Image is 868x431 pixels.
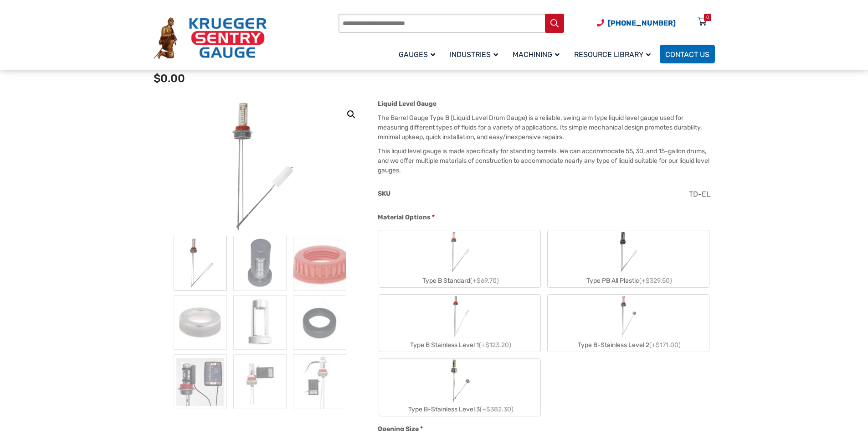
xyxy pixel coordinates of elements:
label: Type B-Stainless Level 3 [379,359,540,416]
span: (+$382.30) [480,405,514,413]
a: Gauges [393,43,444,65]
strong: Liquid Level Gauge [378,100,437,108]
a: Industries [444,43,507,65]
span: (+$69.70) [470,277,499,285]
img: Barrel Gauge - Image 5 [233,295,287,350]
img: Krueger Sentry Gauge [154,17,267,59]
div: Type PB All Plastic [548,274,709,287]
span: Contact Us [665,50,709,59]
img: Barrel Gauge - Image 6 [293,295,346,350]
span: (+$329.50) [639,277,672,285]
img: Barrel Gauge [192,99,329,236]
label: Type B-Stainless Level 2 [548,295,709,352]
img: Barrel Gauge - Image 8 [233,354,287,409]
img: PVG [233,236,287,291]
a: Phone Number (920) 434-8860 [597,17,676,29]
span: (+$171.00) [649,341,681,349]
span: SKU [378,190,390,197]
span: Industries [450,50,498,59]
span: Material Options [378,213,431,221]
span: (+$123.20) [479,341,511,349]
span: Resource Library [574,50,651,59]
img: Barrel Gauge - Image 4 [174,295,227,350]
a: Contact Us [660,45,715,63]
a: Resource Library [569,43,660,65]
div: Type B Standard [379,274,540,287]
img: LED At A Glance Remote Monitor [174,354,227,409]
abbr: required [432,213,435,222]
a: Machining [507,43,569,65]
div: Type B-Stainless Level 2 [548,338,709,352]
img: Barrel Gauge - Image 3 [293,236,346,291]
span: TD-EL [689,190,710,198]
span: [PHONE_NUMBER] [608,19,676,27]
div: 0 [706,14,709,21]
label: Type B Stainless Level 1 [379,295,540,352]
div: Type B Stainless Level 1 [379,338,540,352]
span: Gauges [399,50,435,59]
label: Type B Standard [379,230,540,287]
p: This liquid level gauge is made specifically for standing barrels. We can accommodate 55, 30, and... [378,146,714,175]
span: Machining [513,50,560,59]
label: Type PB All Plastic [548,230,709,287]
p: The Barrel Gauge Type B (Liquid Level Drum Gauge) is a reliable, swing arm type liquid level gaug... [378,113,714,142]
span: $0.00 [154,72,185,85]
div: Type B-Stainless Level 3 [379,403,540,416]
a: View full-screen image gallery [343,106,360,123]
img: Barrel Gauge [174,236,227,291]
img: Barrel Gauge - Image 9 [293,354,346,409]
